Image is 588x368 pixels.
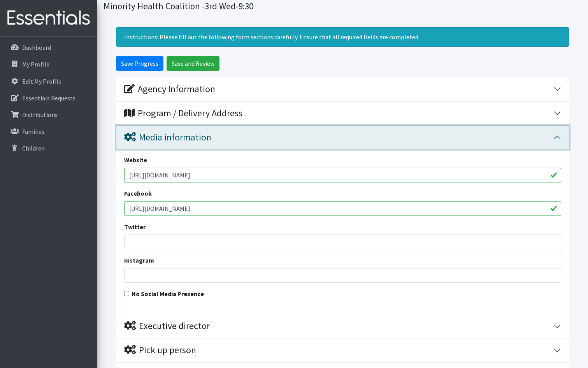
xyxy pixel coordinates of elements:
input: Save Progress [116,56,163,71]
a: Children [3,140,94,156]
button: Media information [116,126,569,149]
div: Executive director [124,321,210,332]
div: Agency Information [124,84,215,95]
p: Children [22,144,45,152]
img: HumanEssentials [3,5,94,31]
p: Distributions [22,111,58,119]
div: Media information [124,132,211,143]
button: Pick up person [116,338,569,362]
label: No Social Media Presence [132,289,204,298]
label: Website [124,155,147,165]
a: My Profile [3,56,94,72]
input: Save and Review [167,56,219,71]
p: Families [22,128,44,135]
button: Program / Delivery Address [116,102,569,125]
a: Families [3,124,94,139]
p: Essentials Requests [22,94,75,102]
div: Instructions: Please fill out the following form sections carefully. Ensure that all required fie... [116,27,569,47]
p: My Profile [22,60,49,68]
label: Twitter [124,222,146,231]
a: Dashboard [3,40,94,55]
button: Agency Information [116,77,569,101]
label: Instagram [124,256,154,265]
a: Edit My Profile [3,74,94,89]
div: Program / Delivery Address [124,108,242,119]
label: Facebook [124,189,152,198]
a: Essentials Requests [3,90,94,106]
div: Pick up person [124,345,196,356]
button: Executive director [116,314,569,338]
p: Dashboard [22,44,51,51]
p: Edit My Profile [22,77,61,85]
a: Distributions [3,107,94,123]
